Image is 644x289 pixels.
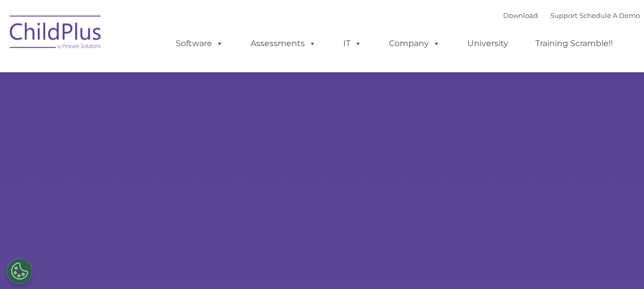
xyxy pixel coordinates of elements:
img: ChildPlus by Procare Solutions [5,8,107,59]
a: Support [550,11,577,19]
a: Training Scramble!! [525,33,623,54]
a: Download [503,11,538,19]
a: Software [165,33,234,54]
a: IT [333,33,372,54]
font: | [503,11,640,19]
a: Assessments [240,33,326,54]
button: Cookies Settings [7,258,32,284]
a: Schedule A Demo [579,11,640,19]
a: Company [379,33,450,54]
a: University [457,33,518,54]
